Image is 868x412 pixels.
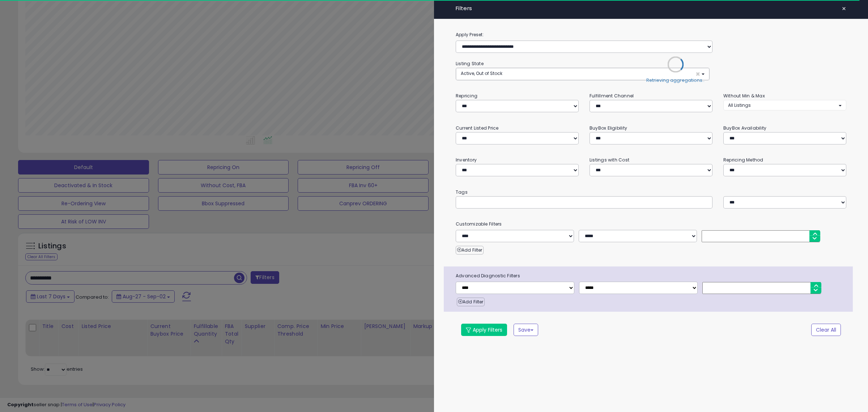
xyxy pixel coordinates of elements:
small: Tags [450,188,852,196]
span: Advanced Diagnostic Filters [450,272,853,280]
label: Apply Preset: [450,31,852,39]
small: Repricing Method [723,157,763,163]
span: Active, Out of Stock [461,70,502,76]
div: Retrieving aggregations.. [646,77,705,83]
button: Add Filter [456,246,484,255]
button: Active, Out of Stock × [456,68,709,80]
small: Customizable Filters [450,220,852,228]
small: Inventory [456,157,477,163]
small: Listing State [456,60,484,67]
button: Save [514,324,538,336]
button: Add Filter [457,298,485,306]
button: Apply Filters [461,324,507,336]
small: Current Listed Price [456,125,498,131]
small: Repricing [456,93,477,99]
small: Listings with Cost [590,157,629,163]
button: Clear All [811,324,841,336]
h4: Filters [456,5,846,12]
